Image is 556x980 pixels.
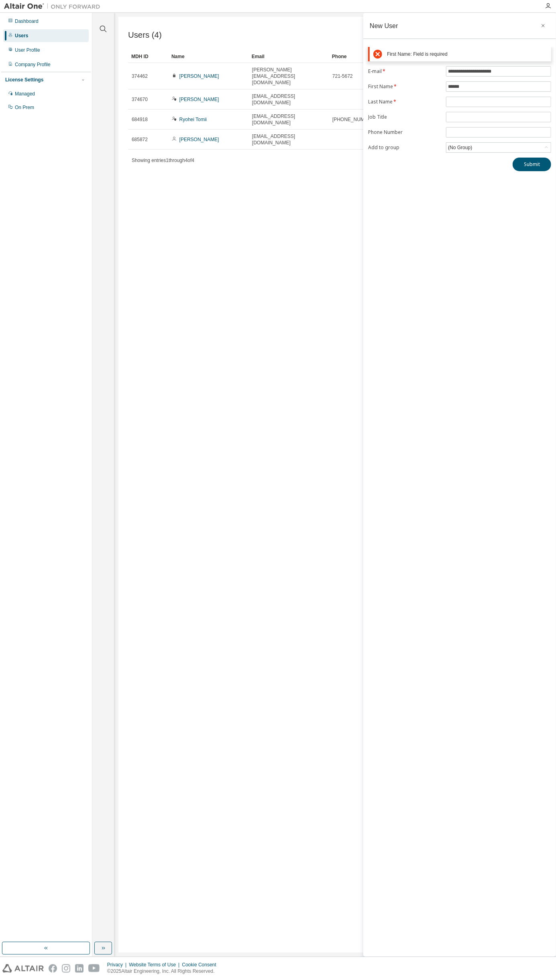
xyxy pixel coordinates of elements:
[179,117,207,122] a: Ryohei Tomii
[252,133,325,146] span: [EMAIL_ADDRESS][DOMAIN_NAME]
[132,136,148,143] span: 685872
[252,113,325,126] span: [EMAIL_ADDRESS][DOMAIN_NAME]
[62,964,70,973] img: instagram.svg
[15,47,40,53] div: User Profile
[252,50,326,63] div: Email
[49,964,57,973] img: facebook.svg
[368,129,441,136] label: Phone Number
[447,143,473,152] div: (No Group)
[252,67,325,86] span: [PERSON_NAME][EMAIL_ADDRESS][DOMAIN_NAME]
[132,96,148,103] span: 374670
[15,32,28,39] div: Users
[182,962,221,968] div: Cookie Consent
[252,93,325,106] span: [EMAIL_ADDRESS][DOMAIN_NAME]
[368,144,441,151] label: Add to group
[15,91,35,97] div: Managed
[128,30,162,40] span: Users (4)
[179,97,219,102] a: [PERSON_NAME]
[132,158,194,163] span: Showing entries 1 through 4 of 4
[332,50,406,63] div: Phone
[368,68,441,75] label: E-mail
[15,18,39,24] div: Dashboard
[132,73,148,79] span: 374462
[107,962,129,968] div: Privacy
[370,22,398,29] div: New User
[332,73,353,79] span: 721-5672
[75,964,84,973] img: linkedin.svg
[131,50,165,63] div: MDH ID
[368,114,441,120] label: Job Title
[179,137,219,142] a: [PERSON_NAME]
[4,2,104,10] img: Altair One
[332,116,376,123] span: [PHONE_NUMBER]
[88,964,100,973] img: youtube.svg
[15,61,51,68] div: Company Profile
[179,73,219,79] a: [PERSON_NAME]
[387,51,548,57] div: First Name: Field is required
[368,83,441,90] label: First Name
[107,968,221,975] p: © 2025 Altair Engineering, Inc. All Rights Reserved.
[15,104,34,111] div: On Prem
[446,143,551,152] div: (No Group)
[171,50,245,63] div: Name
[129,962,182,968] div: Website Terms of Use
[5,77,43,83] div: License Settings
[132,116,148,123] span: 684918
[513,158,551,171] button: Submit
[368,99,441,105] label: Last Name
[2,964,44,973] img: altair_logo.svg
